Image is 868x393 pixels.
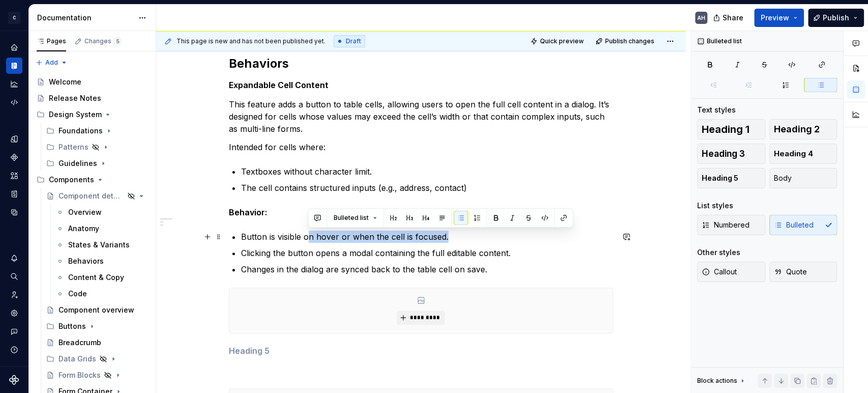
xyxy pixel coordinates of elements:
button: C [2,7,26,29]
span: Heading 5 [702,173,738,183]
p: Textboxes without character limit. [241,165,613,178]
p: Clicking the button opens a modal containing the full editable content. [241,247,613,259]
div: Text styles [697,105,736,115]
p: This feature adds a button to table cells, allowing users to open the full cell content in a dial... [229,98,613,135]
div: Block actions [697,377,737,385]
div: Code [68,289,87,299]
button: Publish [808,9,864,27]
a: Content & Copy [52,269,152,286]
button: Add [33,55,71,70]
span: Quote [774,267,807,277]
div: Patterns [42,139,152,155]
div: Components [33,172,152,188]
span: Heading 2 [774,124,820,134]
div: Design System [33,106,152,123]
div: AH [697,14,705,22]
span: Publish [823,13,849,23]
div: Changes [84,37,122,45]
button: Preview [754,9,804,27]
a: Anatomy [52,220,152,237]
p: Changes in the dialog are synced back to the table cell on save. [241,263,613,275]
span: Callout [702,267,737,277]
div: Guidelines [58,158,97,169]
div: Documentation [37,13,133,23]
div: Design System [49,109,102,120]
a: Documentation [6,58,22,74]
p: The cell contains structured inputs (e.g., address, contact) [241,182,613,194]
a: Code [52,286,152,302]
div: Other styles [697,247,740,258]
button: Numbered [697,215,765,235]
button: Search ⌘K [6,268,22,285]
div: Breadcrumb [58,338,101,348]
span: Heading 4 [774,149,813,159]
div: List styles [697,201,733,211]
div: Data Grids [42,351,152,367]
button: Share [708,9,750,27]
a: States & Variants [52,237,152,253]
a: Behaviors [52,253,152,269]
a: Overview [52,204,152,220]
div: Storybook stories [6,186,22,202]
a: Data sources [6,204,22,220]
div: Patterns [58,142,88,152]
a: Assets [6,167,22,184]
a: Welcome [33,74,152,90]
button: Quick preview [527,34,588,48]
div: Buttons [58,321,86,331]
a: Design tokens [6,131,22,147]
a: Settings [6,305,22,321]
a: Code automation [6,94,22,110]
a: Home [6,39,22,55]
span: Numbered [702,220,750,230]
div: Buttons [42,318,152,334]
button: Quote [769,262,837,282]
button: Body [769,168,837,188]
button: Heading 3 [697,144,765,164]
div: Behaviors [68,256,104,266]
h2: Behaviors [229,55,613,72]
button: Heading 5 [697,168,765,188]
div: C [8,12,20,24]
button: Publish changes [592,34,659,48]
a: Release Notes [33,90,152,106]
div: Component detail template [58,191,124,201]
div: Data Grids [58,354,96,364]
span: Draft [346,37,361,45]
div: Pages [37,37,66,45]
span: Add [45,59,58,67]
div: Components [49,175,94,185]
h5: Expandable Cell Content [229,80,613,90]
span: Preview [761,13,789,23]
div: Form Blocks [58,370,101,380]
div: Anatomy [68,223,99,234]
div: Components [6,149,22,165]
a: Component overview [42,302,152,318]
span: Share [723,13,743,23]
button: Contact support [6,323,22,340]
div: States & Variants [68,240,130,250]
button: Heading 1 [697,119,765,139]
div: Guidelines [42,155,152,172]
a: Invite team [6,287,22,303]
div: Foundations [58,126,103,136]
a: Form Blocks [42,367,152,383]
a: Analytics [6,76,22,92]
button: Callout [697,262,765,282]
a: Component detail template [42,188,152,204]
button: Heading 4 [769,144,837,164]
div: Content & Copy [68,272,124,283]
span: Heading 3 [702,149,745,159]
p: Intended for cells where: [229,141,613,153]
svg: Supernova Logo [9,375,19,385]
div: Welcome [49,77,81,87]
